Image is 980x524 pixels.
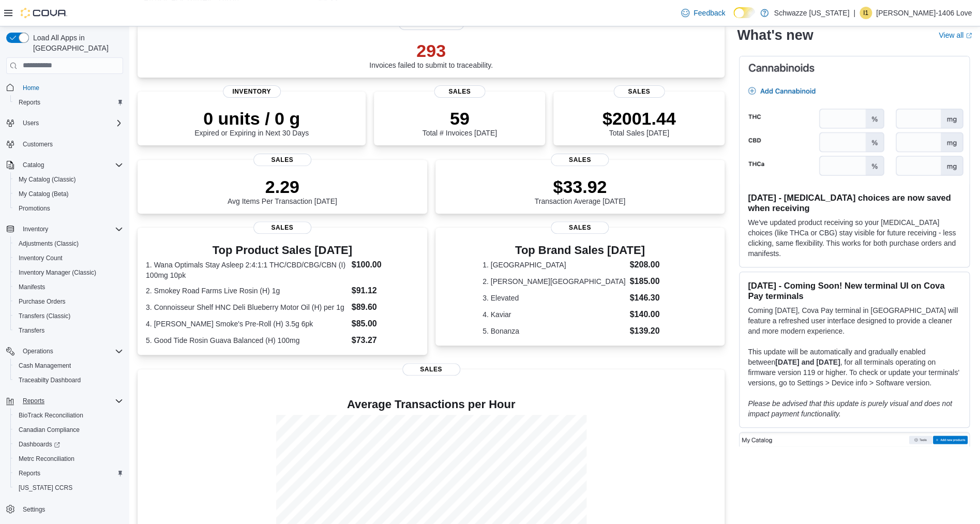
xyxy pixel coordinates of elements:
[483,244,677,257] h3: Top Brand Sales [DATE]
[19,411,83,420] span: BioTrack Reconciliation
[14,438,123,451] span: Dashboards
[19,345,123,357] span: Operations
[402,363,460,376] span: Sales
[10,481,127,495] button: [US_STATE] CCRS
[774,7,849,19] p: Schwazze [US_STATE]
[602,108,676,137] div: Total Sales [DATE]
[194,108,309,137] div: Expired or Expiring in Next 30 Days
[19,312,70,320] span: Transfers (Classic)
[14,467,123,480] span: Reports
[19,81,123,94] span: Home
[14,374,85,386] a: Traceabilty Dashboard
[14,188,123,200] span: My Catalog (Beta)
[19,223,52,235] button: Inventory
[228,176,337,197] p: 2.29
[2,394,127,408] button: Reports
[19,440,60,448] span: Dashboards
[14,482,123,494] span: Washington CCRS
[748,193,961,214] h3: [DATE] - [MEDICAL_DATA] choices are now saved when receiving
[629,275,677,288] dd: $185.00
[10,323,127,338] button: Transfers
[2,222,127,236] button: Inventory
[19,362,71,370] span: Cash Management
[613,85,665,98] span: Sales
[19,117,123,129] span: Users
[14,266,100,279] a: Inventory Manager (Classic)
[19,98,40,107] span: Reports
[860,7,872,19] div: Isaac-1406 Love
[14,324,49,337] a: Transfers
[748,400,952,418] em: Please be advised that this update is purely visual and does not impact payment functionality.
[14,266,123,279] span: Inventory Manager (Classic)
[146,260,348,280] dt: 1. Wana Optimals Stay Asleep 2:4:1:1 THC/CBD/CBG/CBN (I) 100mg 10pk
[19,223,123,235] span: Inventory
[223,85,281,98] span: Inventory
[10,236,127,251] button: Adjustments (Classic)
[14,237,83,250] a: Adjustments (Classic)
[2,344,127,358] button: Operations
[2,116,127,130] button: Users
[19,117,43,129] button: Users
[876,7,972,19] p: [PERSON_NAME]-1406 Love
[14,360,75,372] a: Cash Management
[551,154,609,166] span: Sales
[19,190,69,198] span: My Catalog (Beta)
[19,395,49,407] button: Reports
[23,505,45,514] span: Settings
[629,259,677,271] dd: $208.00
[2,137,127,152] button: Customers
[483,309,625,320] dt: 4. Kaviar
[352,285,419,297] dd: $91.12
[14,237,123,250] span: Adjustments (Classic)
[483,293,625,303] dt: 3. Elevated
[19,345,57,357] button: Operations
[14,409,87,422] a: BioTrack Reconciliation
[14,202,123,215] span: Promotions
[14,202,54,215] a: Promotions
[29,33,123,53] span: Load All Apps in [GEOGRAPHIC_DATA]
[19,426,80,434] span: Canadian Compliance
[19,376,81,384] span: Traceabilty Dashboard
[629,308,677,321] dd: $140.00
[23,161,44,169] span: Catalog
[534,176,625,197] p: $33.92
[14,374,123,386] span: Traceabilty Dashboard
[737,27,813,43] h2: What's new
[14,173,80,186] a: My Catalog (Classic)
[629,325,677,337] dd: $139.20
[14,188,73,200] a: My Catalog (Beta)
[19,503,49,516] a: Settings
[253,154,311,166] span: Sales
[14,295,123,308] span: Purchase Orders
[853,7,855,19] p: |
[19,268,96,277] span: Inventory Manager (Classic)
[228,176,337,205] div: Avg Items Per Transaction [DATE]
[19,159,123,171] span: Catalog
[369,40,493,61] p: 293
[10,358,127,373] button: Cash Management
[19,395,123,407] span: Reports
[194,108,309,129] p: 0 units / 0 g
[19,484,72,492] span: [US_STATE] CCRS
[14,252,67,264] a: Inventory Count
[733,7,755,18] input: Dark Mode
[10,172,127,187] button: My Catalog (Classic)
[23,397,44,405] span: Reports
[14,424,123,436] span: Canadian Compliance
[677,3,729,23] a: Feedback
[14,360,123,372] span: Cash Management
[10,265,127,280] button: Inventory Manager (Classic)
[352,334,419,347] dd: $73.27
[352,301,419,313] dd: $89.60
[352,318,419,330] dd: $85.00
[14,482,77,494] a: [US_STATE] CCRS
[146,398,716,411] h4: Average Transactions per Hour
[21,8,67,18] img: Cova
[483,326,625,336] dt: 5. Bonanza
[629,292,677,304] dd: $146.30
[19,138,123,151] span: Customers
[483,276,625,287] dt: 2. [PERSON_NAME][GEOGRAPHIC_DATA]
[14,409,123,422] span: BioTrack Reconciliation
[10,309,127,323] button: Transfers (Classic)
[146,244,419,257] h3: Top Product Sales [DATE]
